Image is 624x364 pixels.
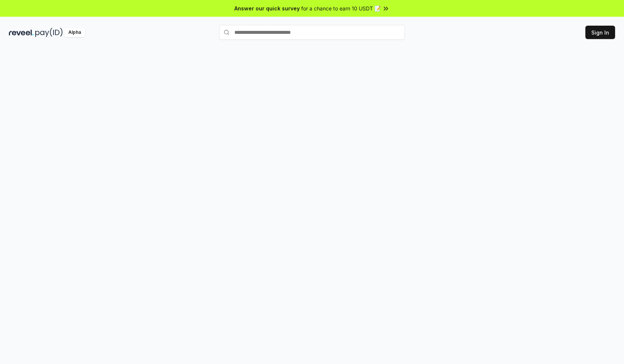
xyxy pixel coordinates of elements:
[64,28,85,37] div: Alpha
[585,26,615,39] button: Sign In
[234,4,300,12] span: Answer our quick survey
[35,28,63,37] img: pay_id
[9,28,34,37] img: reveel_dark
[301,4,381,12] span: for a chance to earn 10 USDT 📝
